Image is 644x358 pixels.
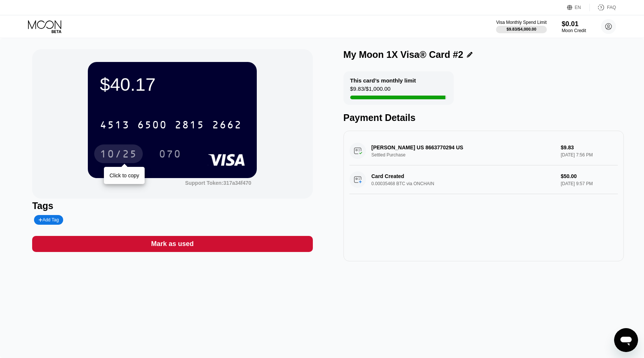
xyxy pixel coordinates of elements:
[343,49,463,60] div: My Moon 1X Visa® Card #2
[212,120,242,132] div: 2662
[614,328,638,352] iframe: Button to launch messaging window
[496,20,546,25] div: Visa Monthly Spend Limit
[567,4,590,11] div: EN
[159,149,181,161] div: 070
[562,20,586,33] div: $0.01Moon Credit
[100,149,137,161] div: 10/25
[496,20,546,33] div: Visa Monthly Spend Limit$9.83/$4,000.00
[562,28,586,33] div: Moon Credit
[151,240,194,248] div: Mark as used
[575,5,581,10] div: EN
[185,180,251,186] div: Support Token:317a34f470
[38,217,59,222] div: Add Tag
[94,144,143,163] div: 10/25
[343,112,624,123] div: Payment Details
[137,120,167,132] div: 6500
[185,180,251,186] div: Support Token: 317a34f470
[562,20,586,28] div: $0.01
[100,74,245,95] div: $40.17
[175,120,204,132] div: 2815
[95,115,246,134] div: 4513650028152662
[110,172,139,178] div: Click to copy
[34,215,63,225] div: Add Tag
[607,5,616,10] div: FAQ
[350,85,391,96] div: $9.83 / $1,000.00
[32,200,312,211] div: Tags
[32,236,312,252] div: Mark as used
[100,120,130,132] div: 4513
[153,144,187,163] div: 070
[506,27,536,31] div: $9.83 / $4,000.00
[590,4,616,11] div: FAQ
[350,77,416,84] div: This card’s monthly limit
